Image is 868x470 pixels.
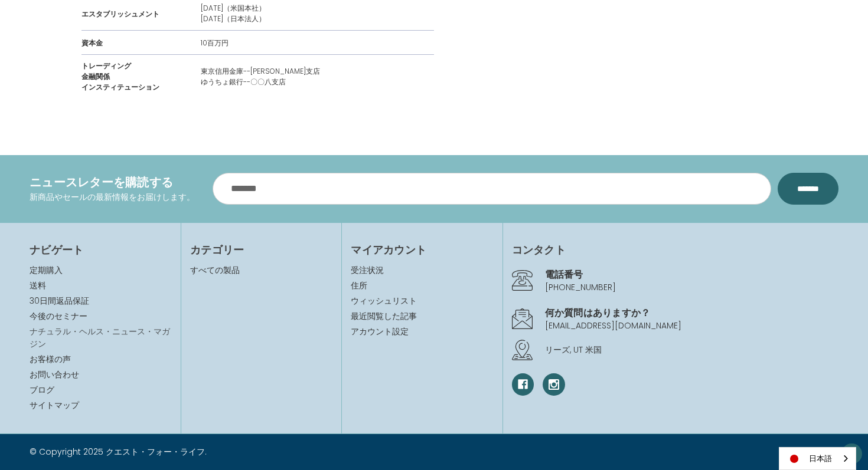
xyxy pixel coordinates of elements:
a: 最近閲覧した記事 [351,310,493,323]
a: 今後のセミナー [30,310,87,322]
a: [PHONE_NUMBER] [545,281,616,293]
a: サイトマップ [30,399,79,411]
a: ブログ [30,384,54,396]
a: 送料 [30,280,46,291]
p: © Copyright 2025 クエスト・フォー・ライフ. [30,446,425,458]
strong: インスティテューション [81,82,159,92]
h4: カテゴリー [190,242,332,258]
a: [EMAIL_ADDRESS][DOMAIN_NAME] [545,320,681,331]
h4: 電話番号 [545,267,838,281]
a: 定期購入 [30,264,63,276]
a: お問い合わせ [30,369,79,380]
h4: 何か質問はありますか？ [545,305,838,320]
p: リーズ, UT 米国 [545,344,838,356]
a: お客様の声 [30,353,71,365]
p: 東京信用金庫--[PERSON_NAME]支店 ゆうちょ銀行--〇〇八支店 [201,66,320,87]
strong: 資本金 [81,38,103,48]
strong: トレーディング [81,61,131,71]
a: アカウント設定 [351,326,493,338]
a: ウィッシュリスト [351,295,493,307]
a: 30日間返品保証 [30,295,89,307]
strong: 金融関係 [81,71,110,81]
a: ナチュラル・ヘルス・ニュース・マガジン [30,326,170,350]
aside: Language selected: 日本語 [779,447,856,470]
a: 日本語 [779,448,856,469]
h4: ニュースレターを購読する [30,173,195,191]
h4: マイアカウント [351,242,493,258]
a: 住所 [351,280,493,292]
strong: エスタブリッシュメント [81,9,159,19]
div: Language [779,447,856,470]
a: すべての製品 [190,264,240,276]
h4: ナビゲート [30,242,172,258]
a: 受注状況 [351,264,493,277]
p: 10百万円 [201,38,229,48]
p: 新商品やセールの最新情報をお届けします。 [30,191,195,203]
p: [DATE]（米国本社） [DATE]（日本法人） [201,3,266,24]
h4: コンタクト [512,242,838,258]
